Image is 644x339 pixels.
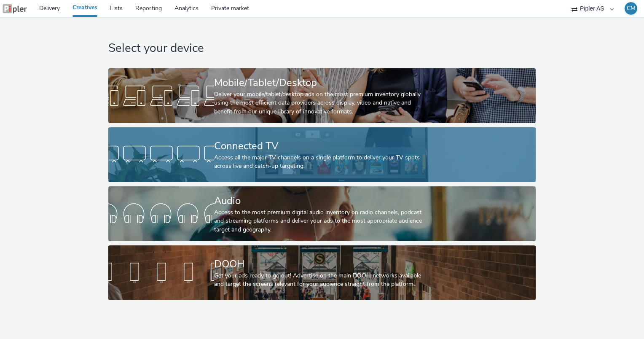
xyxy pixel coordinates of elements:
[214,75,426,90] div: Mobile/Tablet/Desktop
[108,127,536,182] a: Connected TVAccess all the major TV channels on a single platform to deliver your TV spots across...
[214,194,426,208] div: Audio
[108,40,536,56] h1: Select your device
[108,186,536,241] a: AudioAccess to the most premium digital audio inventory on radio channels, podcast and streaming ...
[214,272,426,289] div: Get your ads ready to go out! Advertise on the main DOOH networks available and target the screen...
[214,257,426,272] div: DOOH
[214,90,426,116] div: Deliver your mobile/tablet/desktop ads on the most premium inventory globally using the most effi...
[627,2,636,15] div: CM
[108,245,536,300] a: DOOHGet your ads ready to go out! Advertise on the main DOOH networks available and target the sc...
[214,153,426,171] div: Access all the major TV channels on a single platform to deliver your TV spots across live and ca...
[108,68,536,123] a: Mobile/Tablet/DesktopDeliver your mobile/tablet/desktop ads on the most premium inventory globall...
[214,208,426,234] div: Access to the most premium digital audio inventory on radio channels, podcast and streaming platf...
[214,139,426,153] div: Connected TV
[2,3,27,14] img: undefined Logo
